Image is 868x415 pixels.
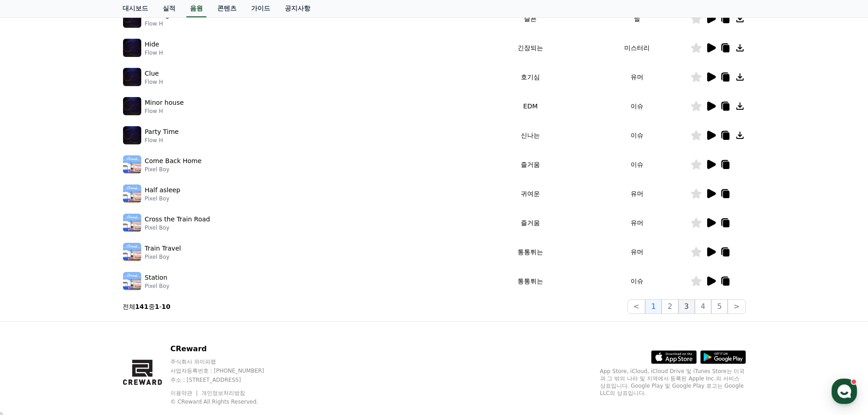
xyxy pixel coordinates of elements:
[145,69,159,78] p: Clue
[145,20,176,27] p: Flow H
[135,303,149,310] strong: 141
[584,92,690,121] td: 이슈
[145,156,202,166] p: Come Back Home
[145,244,181,253] p: Train Travel
[477,92,584,121] td: EDM
[170,376,282,384] p: 주소 : [STREET_ADDRESS]
[145,224,210,231] p: Pixel Boy
[145,166,202,173] p: Pixel Boy
[477,179,584,208] td: 귀여운
[145,137,179,144] p: Flow H
[584,121,690,150] td: 이슈
[145,98,184,108] p: Minor house
[123,39,141,57] img: music
[477,62,584,92] td: 호기심
[155,303,159,310] strong: 1
[123,97,141,115] img: music
[3,289,60,312] a: 홈
[170,358,282,365] p: 주식회사 와이피랩
[145,273,168,282] p: Station
[123,10,141,28] img: music
[145,253,181,261] p: Pixel Boy
[170,343,282,354] p: CReward
[145,215,210,224] p: Cross the Train Road
[584,150,690,179] td: 이슈
[60,289,118,312] a: 대화
[141,302,152,310] span: 설정
[123,302,171,311] p: 전체 중 -
[123,214,141,232] img: music
[584,179,690,208] td: 유머
[83,303,94,310] span: 대화
[695,299,711,314] button: 4
[627,299,645,314] button: <
[477,4,584,33] td: 슬픈
[145,40,159,49] p: Hide
[29,302,34,310] span: 홈
[600,368,746,397] p: App Store, iCloud, iCloud Drive 및 iTunes Store는 미국과 그 밖의 나라 및 지역에서 등록된 Apple Inc.의 서비스 상표입니다. Goo...
[162,303,170,310] strong: 10
[145,49,163,56] p: Flow H
[145,282,169,290] p: Pixel Boy
[123,155,141,174] img: music
[477,121,584,150] td: 신나는
[123,126,141,144] img: music
[711,299,728,314] button: 5
[201,390,245,396] a: 개인정보처리방침
[477,266,584,296] td: 통통튀는
[678,299,695,314] button: 3
[477,208,584,237] td: 즐거움
[584,33,690,62] td: 미스터리
[145,78,163,86] p: Flow H
[584,4,690,33] td: 썰
[170,390,199,396] a: 이용약관
[123,184,141,203] img: music
[170,398,282,405] p: © CReward All Rights Reserved.
[584,266,690,296] td: 이슈
[145,195,180,202] p: Pixel Boy
[645,299,662,314] button: 1
[584,62,690,92] td: 유머
[123,68,141,86] img: music
[123,272,141,290] img: music
[728,299,745,314] button: >
[170,367,282,374] p: 사업자등록번호 : [PHONE_NUMBER]
[118,289,175,312] a: 설정
[584,237,690,266] td: 유머
[477,150,584,179] td: 즐거움
[123,243,141,261] img: music
[584,208,690,237] td: 유머
[145,127,179,137] p: Party Time
[145,185,180,195] p: Half asleep
[477,33,584,62] td: 긴장되는
[477,237,584,266] td: 통통튀는
[145,108,184,115] p: Flow H
[662,299,678,314] button: 2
